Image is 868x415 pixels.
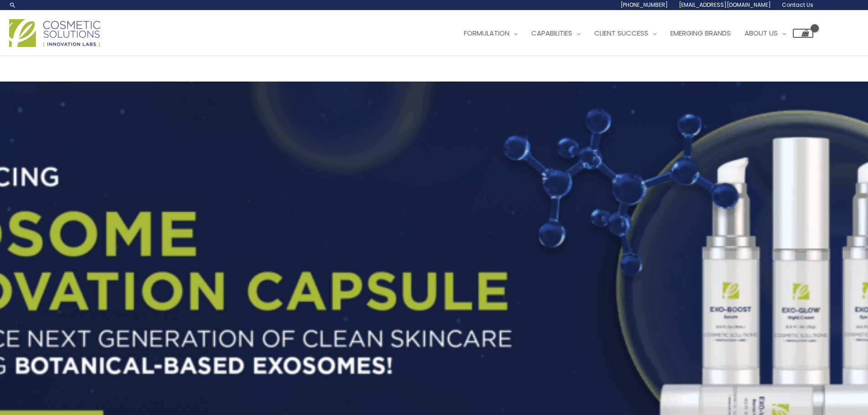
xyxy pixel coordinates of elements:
nav: Site Navigation [450,20,813,47]
a: About Us [738,20,793,47]
img: Cosmetic Solutions Logo [9,19,100,47]
span: [PHONE_NUMBER] [621,1,668,9]
span: Emerging Brands [670,28,731,38]
span: About Us [745,28,778,38]
a: Emerging Brands [663,20,738,47]
a: Capabilities [524,20,587,47]
span: Formulation [464,28,509,38]
span: Client Success [594,28,648,38]
a: View Shopping Cart, empty [793,29,813,38]
span: Contact Us [782,1,813,9]
a: Search icon link [9,1,16,9]
span: Capabilities [531,28,572,38]
a: Client Success [587,20,663,47]
span: [EMAIL_ADDRESS][DOMAIN_NAME] [679,1,771,9]
a: Formulation [457,20,524,47]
